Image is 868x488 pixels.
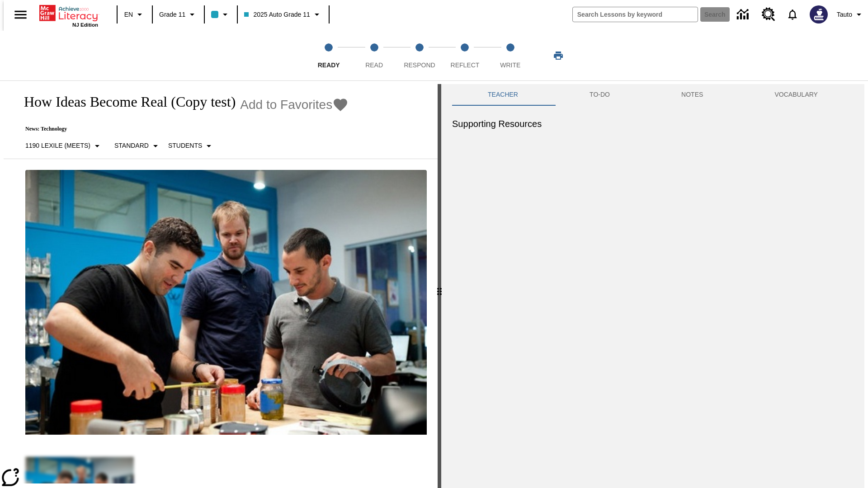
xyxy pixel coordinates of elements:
button: Select Lexile, 1190 Lexile (Meets) [22,138,106,154]
span: 2025 Auto Grade 11 [244,10,310,19]
div: Press Enter or Spacebar and then press right and left arrow keys to move the slider [438,84,441,488]
button: VOCABULARY [739,84,854,106]
div: Instructional Panel Tabs [452,84,854,106]
button: Ready step 1 of 5 [302,31,355,80]
button: Print [544,47,573,64]
button: Teacher [452,84,554,106]
button: Scaffolds, Standard [111,138,165,154]
button: Respond step 3 of 5 [393,31,446,80]
span: Read [365,61,383,69]
button: Write step 5 of 5 [484,31,537,80]
p: 1190 Lexile (Meets) [25,141,90,150]
button: Read step 2 of 5 [348,31,400,80]
h6: Supporting Resources [452,117,854,131]
span: EN [124,10,133,19]
button: Open side menu [7,1,34,28]
button: Class: 2025 Auto Grade 11, Select your class [241,6,325,23]
p: Students [168,141,202,150]
button: Select Student [165,138,218,154]
h1: How Ideas Become Real (Copy test) [14,94,236,110]
span: NJ Edition [72,22,98,28]
button: NOTES [646,84,739,106]
a: Resource Center, Will open in new tab [756,2,781,27]
div: activity [441,84,864,488]
input: search field [573,7,698,22]
button: Profile/Settings [833,6,868,23]
span: Write [500,61,520,69]
img: Quirky founder Ben Kaufman tests a new product with co-worker Gaz Brown and product inventor Jon ... [25,170,427,435]
span: Ready [318,61,340,69]
button: Select a new avatar [804,3,833,26]
button: Add to Favorites - How Ideas Become Real (Copy test) [240,97,349,113]
button: Language: EN, Select a language [120,6,149,23]
button: TO-DO [554,84,646,106]
span: Respond [404,61,435,69]
p: Standard [114,141,149,150]
div: Home [39,3,98,28]
span: Add to Favorites [240,98,332,112]
button: Grade: Grade 11, Select a grade [156,6,201,23]
a: Notifications [781,3,804,26]
div: reading [4,84,438,483]
img: Avatar [810,5,828,23]
a: Data Center [731,2,756,27]
span: Tauto [837,10,852,19]
button: Class color is light blue. Change class color [208,6,234,23]
button: Reflect step 4 of 5 [439,31,491,80]
p: News: Technology [14,126,349,132]
span: Grade 11 [159,10,185,19]
span: Reflect [451,61,480,69]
